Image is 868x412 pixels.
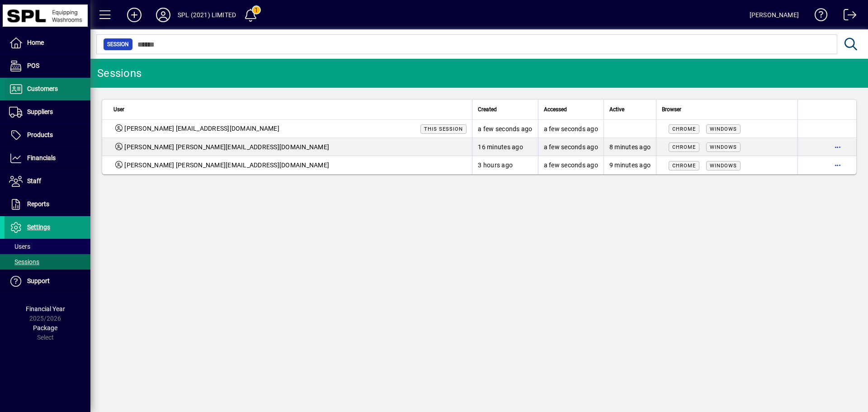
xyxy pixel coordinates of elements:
[808,2,828,31] a: Knowledge Base
[472,138,538,156] td: 16 minutes ago
[27,131,53,138] span: Products
[27,200,49,208] span: Reports
[27,177,41,185] span: Staff
[149,7,178,23] button: Profile
[97,66,142,81] div: Sessions
[478,104,497,114] span: Created
[27,277,50,284] span: Support
[544,104,567,114] span: Accessed
[113,104,124,114] span: User
[120,7,149,23] button: Add
[472,156,538,174] td: 3 hours ago
[710,163,737,169] span: Windows
[27,39,44,46] span: Home
[27,85,58,92] span: Customers
[424,126,463,132] span: This session
[662,124,792,133] div: Mozilla/5.0 (Windows NT 10.0; Win64; x64) AppleWebKit/537.36 (KHTML, like Gecko) Chrome/141.0.0.0...
[5,170,90,193] a: Staff
[538,120,604,138] td: a few seconds ago
[107,40,129,49] span: Session
[710,144,737,150] span: Windows
[830,140,845,154] button: More options
[5,193,90,216] a: Reports
[27,62,39,69] span: POS
[672,126,696,132] span: Chrome
[5,270,90,293] a: Support
[538,138,604,156] td: a few seconds ago
[750,8,799,22] div: [PERSON_NAME]
[5,55,90,77] a: POS
[124,142,329,152] span: [PERSON_NAME] [PERSON_NAME][EMAIL_ADDRESS][DOMAIN_NAME]
[830,158,845,172] button: More options
[5,254,90,270] a: Sessions
[472,120,538,138] td: a few seconds ago
[5,101,90,123] a: Suppliers
[5,78,90,100] a: Customers
[837,2,857,31] a: Logout
[609,104,624,114] span: Active
[672,144,696,150] span: Chrome
[9,243,30,250] span: Users
[33,324,57,331] span: Package
[27,154,56,161] span: Financials
[662,104,681,114] span: Browser
[5,32,90,54] a: Home
[9,258,39,265] span: Sessions
[538,156,604,174] td: a few seconds ago
[178,8,236,22] div: SPL (2021) LIMITED
[710,126,737,132] span: Windows
[604,138,656,156] td: 8 minutes ago
[672,163,696,169] span: Chrome
[27,108,53,115] span: Suppliers
[5,239,90,254] a: Users
[662,142,792,152] div: Mozilla/5.0 (Windows NT 10.0; Win64; x64) AppleWebKit/537.36 (KHTML, like Gecko) Chrome/141.0.0.0...
[26,305,65,313] span: Financial Year
[604,156,656,174] td: 9 minutes ago
[27,223,50,231] span: Settings
[124,161,329,170] span: [PERSON_NAME] [PERSON_NAME][EMAIL_ADDRESS][DOMAIN_NAME]
[5,147,90,170] a: Financials
[662,161,792,170] div: Mozilla/5.0 (Windows NT 10.0; Win64; x64) AppleWebKit/537.36 (KHTML, like Gecko) Chrome/141.0.0.0...
[124,124,279,133] span: [PERSON_NAME] [EMAIL_ADDRESS][DOMAIN_NAME]
[5,124,90,147] a: Products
